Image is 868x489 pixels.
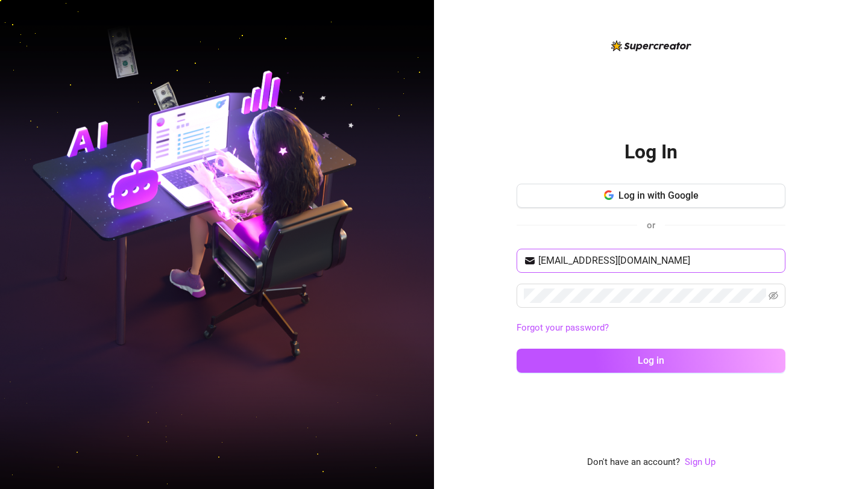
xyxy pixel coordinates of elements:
[517,349,785,373] button: Log in
[638,355,664,366] span: Log in
[647,220,655,231] span: or
[517,321,785,335] a: Forgot your password?
[517,184,785,208] button: Log in with Google
[624,140,678,164] h2: Log In
[611,40,691,51] img: logo-BBDzfeDw.svg
[587,455,680,470] span: Don't have an account?
[685,455,715,470] a: Sign Up
[769,291,778,301] span: eye-invisible
[685,456,715,467] a: Sign Up
[618,190,699,201] span: Log in with Google
[517,322,609,333] a: Forgot your password?
[538,254,778,268] input: Your email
